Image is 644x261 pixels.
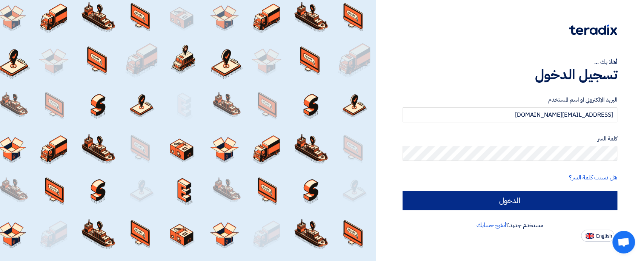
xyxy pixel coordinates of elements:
[403,96,617,104] label: البريد الإلكتروني او اسم المستخدم
[581,230,614,242] button: English
[586,233,594,239] img: en-US.png
[403,221,617,230] div: مستخدم جديد؟
[403,134,617,143] label: كلمة السر
[476,221,506,230] a: أنشئ حسابك
[403,191,617,210] input: الدخول
[403,107,617,122] input: أدخل بريد العمل الإلكتروني او اسم المستخدم الخاص بك ...
[569,25,617,35] img: Teradix logo
[596,233,612,239] span: English
[569,173,617,182] a: هل نسيت كلمة السر؟
[612,231,635,253] a: Open chat
[403,57,617,66] div: أهلا بك ...
[403,66,617,83] h1: تسجيل الدخول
